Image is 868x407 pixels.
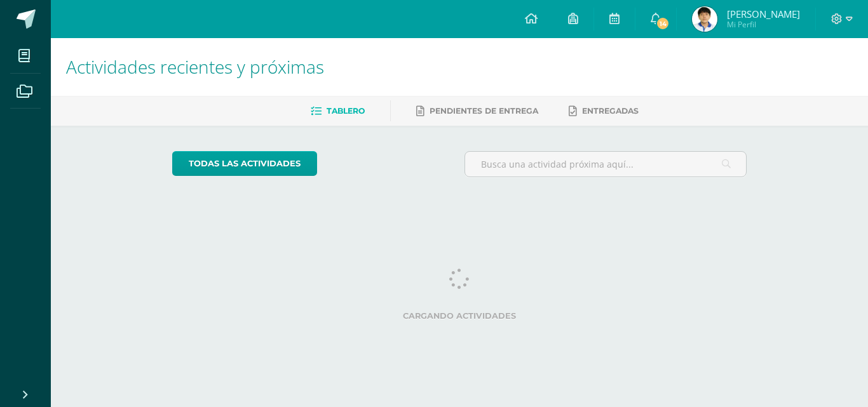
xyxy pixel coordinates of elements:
[311,101,365,121] a: Tablero
[727,8,800,20] span: [PERSON_NAME]
[430,106,538,116] span: Pendientes de entrega
[656,17,670,30] span: 14
[582,106,639,116] span: Entregadas
[66,55,324,79] span: Actividades recientes y próximas
[465,152,747,177] input: Busca una actividad próxima aquí...
[727,19,800,30] span: Mi Perfil
[569,101,639,121] a: Entregadas
[172,151,317,176] a: todas las Actividades
[327,106,365,116] span: Tablero
[172,311,747,321] label: Cargando actividades
[416,101,538,121] a: Pendientes de entrega
[692,6,717,32] img: 32b05a605fc376f654f2e425fa82d725.png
